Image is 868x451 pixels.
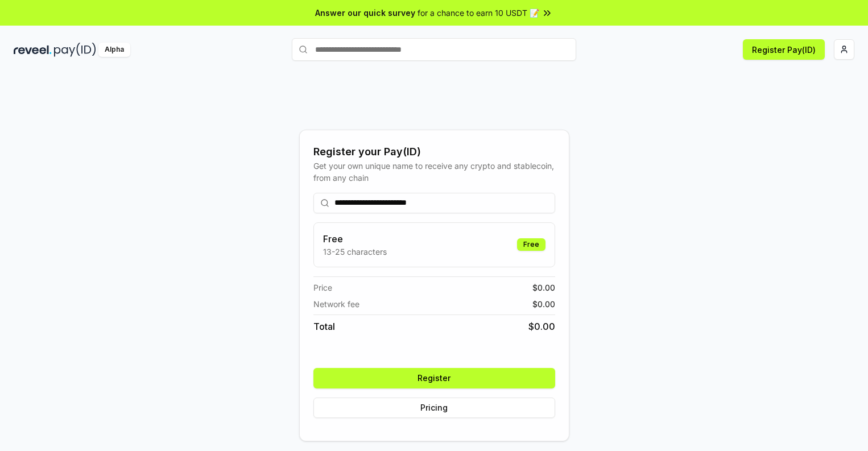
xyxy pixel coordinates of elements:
[528,320,555,333] span: $ 0.00
[532,298,555,310] span: $ 0.00
[54,43,96,57] img: pay_id
[313,282,332,293] span: Price
[418,7,539,19] span: for a chance to earn 10 USDT 📝
[532,282,555,293] span: $ 0.00
[323,232,387,246] h3: Free
[743,39,825,60] button: Register Pay(ID)
[313,144,555,160] div: Register your Pay(ID)
[517,238,545,251] div: Free
[313,320,335,333] span: Total
[313,368,555,388] button: Register
[313,160,555,184] div: Get your own unique name to receive any crypto and stablecoin, from any chain
[313,398,555,418] button: Pricing
[323,246,387,258] p: 13-25 characters
[14,43,52,57] img: reveel_dark
[313,298,359,310] span: Network fee
[315,7,415,19] span: Answer our quick survey
[98,43,130,57] div: Alpha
